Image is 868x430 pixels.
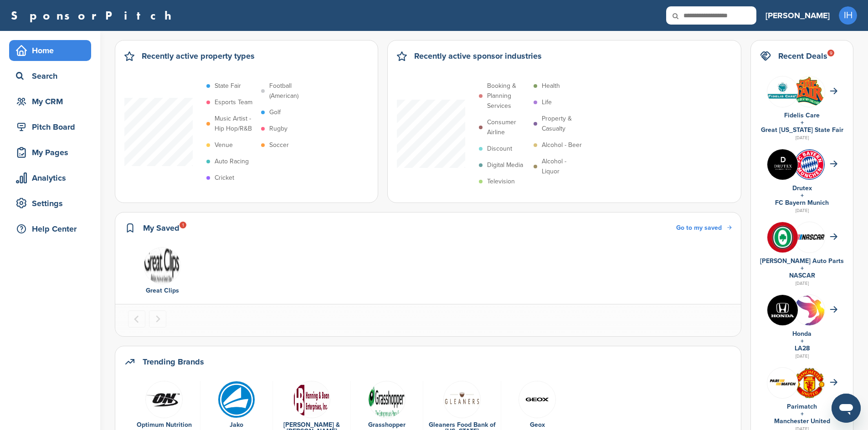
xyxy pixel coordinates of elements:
img: Open uri20141112 50798 1goy8pm [293,381,330,418]
a: Help Center [9,218,91,239]
h2: My Saved [143,222,180,234]
img: Download [794,76,825,106]
h2: Recent Deals [778,50,827,62]
a: Jako [230,421,243,429]
a: Geox logo primary [506,381,569,417]
div: My Pages [14,144,91,161]
a: My CRM [9,91,91,112]
p: Television [487,177,515,187]
img: Jak [218,381,255,418]
p: Esports Team [215,97,252,107]
p: Rugby [269,124,288,134]
p: Cricket [215,173,234,183]
a: + [801,410,804,418]
p: Discount [487,144,512,154]
a: + [801,119,804,126]
a: Analytics [9,167,91,188]
div: My CRM [14,93,91,110]
img: Geox logo primary [519,381,556,418]
a: Parimatch [787,403,817,410]
img: Data [145,381,183,418]
a: LA28 [795,344,810,352]
div: Settings [14,195,91,212]
div: [DATE] [760,279,844,288]
div: 9 [827,50,834,56]
img: Grasshopper logo [368,381,406,418]
a: Drutex [792,184,812,192]
p: State Fair [215,81,241,91]
a: Gleaners [428,381,496,417]
div: 1 [180,222,186,228]
a: NASCAR [789,272,815,279]
p: Property & Casualty [542,114,584,134]
h3: [PERSON_NAME] [765,9,830,22]
img: Kln5su0v 400x400 [767,295,798,325]
div: Help Center [14,221,91,237]
p: Consumer Airline [487,117,529,137]
p: Soccer [269,140,289,150]
a: [PERSON_NAME] [765,5,830,25]
p: Booking & Planning Services [487,81,529,111]
img: Open uri20141112 64162 1l1jknv?1415809301 [794,149,825,180]
p: Music Artist - Hip Hop/R&B [215,114,257,134]
img: 7569886e 0a8b 4460 bc64 d028672dde70 [794,234,825,240]
a: Optimum Nutrition [137,421,192,429]
a: My Pages [9,142,91,163]
p: Alcohol - Liquor [542,157,584,177]
a: Pitch Board [9,116,91,137]
p: Digital Media [487,160,523,170]
div: Pitch Board [14,119,91,135]
p: Golf [269,107,281,117]
span: IH [839,6,857,25]
img: Data [767,76,798,107]
a: + [801,192,804,199]
img: La 2028 olympics logo [794,295,825,349]
a: Settings [9,193,91,214]
img: Screen shot 2018 07 10 at 12.33.29 pm [767,377,798,388]
a: Grasshopper [368,421,406,429]
a: Grasshopper logo [355,381,418,417]
p: Venue [215,140,233,150]
div: Search [14,68,91,84]
p: Alcohol - Beer [542,140,582,150]
img: Open uri20141112 64162 1lb1st5?1415809441 [794,368,825,399]
img: V7vhzcmg 400x400 [767,222,798,253]
button: Previous slide [128,310,145,328]
a: + [801,264,804,272]
p: Auto Racing [215,157,249,167]
a: Home [9,40,91,61]
h2: Trending Brands [143,355,204,368]
div: 1 of 1 [128,247,196,296]
img: Gleaners [443,381,481,418]
a: Search [9,66,91,86]
p: Football (American) [269,81,311,101]
h2: Recently active property types [142,50,255,62]
a: SponsorPitch [11,10,177,21]
p: Life [542,97,552,107]
img: Data [144,247,181,284]
a: Go to my saved [676,223,732,233]
a: Manchester United [774,417,830,425]
div: [DATE] [760,352,844,360]
a: Geox [530,421,545,429]
div: Analytics [14,170,91,186]
div: Great Clips [133,286,192,296]
a: Data Great Clips [133,247,192,296]
a: [PERSON_NAME] Auto Parts [760,257,844,265]
img: Images (4) [767,149,798,180]
a: Jak [205,381,268,417]
div: [DATE] [760,207,844,215]
a: Fidelis Care [784,111,820,119]
h2: Recently active sponsor industries [414,50,542,62]
a: Great [US_STATE] State Fair [761,126,843,134]
span: Go to my saved [676,224,722,232]
a: Open uri20141112 50798 1goy8pm [277,381,346,417]
a: + [801,337,804,345]
iframe: Button to launch messaging window [832,394,861,423]
div: [DATE] [760,134,844,142]
a: Data [133,381,195,417]
p: Health [542,81,560,91]
button: Next slide [149,310,166,328]
a: Honda [792,330,812,338]
div: Home [14,42,91,59]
